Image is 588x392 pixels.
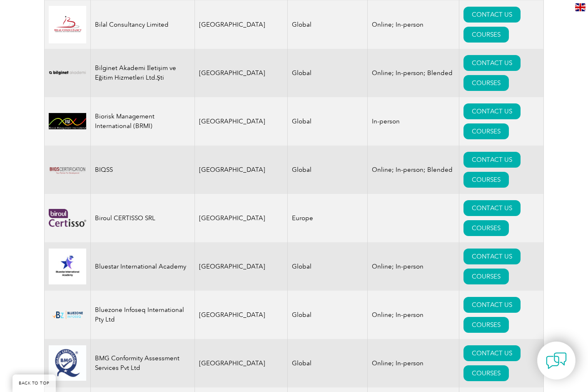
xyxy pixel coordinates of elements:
a: CONTACT US [463,103,521,119]
td: In-person [367,97,459,146]
td: Online; In-person [367,242,459,291]
td: BIQSS [91,146,195,194]
a: COURSES [463,75,509,91]
a: CONTACT US [463,55,521,71]
td: [GEOGRAPHIC_DATA] [195,291,288,339]
a: COURSES [463,269,509,284]
td: Biorisk Management International (BRMI) [91,97,195,146]
td: Europe [287,194,367,242]
img: 48480d59-8fd2-ef11-a72f-002248108aed-logo.png [49,209,86,227]
img: 13dcf6a5-49c1-ed11-b597-0022481565fd-logo.png [49,151,86,188]
td: Online; In-person [367,291,459,339]
td: [GEOGRAPHIC_DATA] [195,49,288,97]
td: Global [287,49,367,97]
td: Biroul CERTISSO SRL [91,194,195,242]
a: COURSES [463,220,509,236]
td: Global [287,97,367,146]
img: contact-chat.png [546,350,567,371]
td: [GEOGRAPHIC_DATA] [195,194,288,242]
td: BMG Conformity Assessment Services Pvt Ltd [91,339,195,387]
img: 6d429293-486f-eb11-a812-002248153038-logo.jpg [49,345,86,381]
td: [GEOGRAPHIC_DATA] [195,97,288,146]
td: Online; In-person [367,339,459,387]
a: CONTACT US [463,7,521,23]
a: CONTACT US [463,345,521,361]
td: Online; In-person; Blended [367,146,459,194]
td: [GEOGRAPHIC_DATA] [195,0,288,49]
a: CONTACT US [463,152,521,168]
td: Bilal Consultancy Limited [91,0,195,49]
a: BACK TO TOP [12,374,56,392]
td: Bilginet Akademi İletişim ve Eğitim Hizmetleri Ltd.Şti [91,49,195,97]
a: CONTACT US [463,200,521,216]
td: Global [287,146,367,194]
img: en [575,3,586,11]
a: COURSES [463,27,509,43]
td: Global [287,339,367,387]
img: 2f91f213-be97-eb11-b1ac-00224815388c-logo.jpg [49,6,86,43]
a: COURSES [463,172,509,188]
td: Global [287,0,367,49]
img: bf5d7865-000f-ed11-b83d-00224814fd52-logo.png [49,309,86,321]
td: Online; In-person; Blended [367,49,459,97]
td: [GEOGRAPHIC_DATA] [195,242,288,291]
img: 0db89cae-16d3-ed11-a7c7-0022481565fd-logo.jpg [49,249,86,284]
td: Online; In-person [367,0,459,49]
td: Global [287,291,367,339]
td: [GEOGRAPHIC_DATA] [195,146,288,194]
img: a1985bb7-a6fe-eb11-94ef-002248181dbe-logo.png [49,63,86,83]
td: [GEOGRAPHIC_DATA] [195,339,288,387]
td: Global [287,242,367,291]
a: COURSES [463,317,509,333]
td: Bluezone Infoseq International Pty Ltd [91,291,195,339]
a: CONTACT US [463,297,521,313]
a: COURSES [463,123,509,139]
img: d01771b9-0638-ef11-a316-00224812a81c-logo.jpg [49,113,86,129]
a: COURSES [463,365,509,381]
a: CONTACT US [463,249,521,264]
td: Bluestar International Academy [91,242,195,291]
